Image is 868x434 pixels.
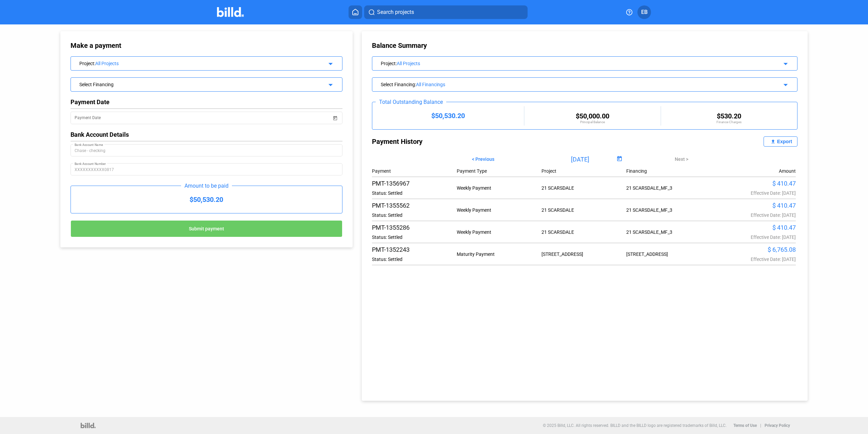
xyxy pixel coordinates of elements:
[325,59,334,67] mat-icon: arrow_drop_down
[71,131,342,138] div: Bank Account Details
[415,82,416,87] span: :
[95,61,308,66] div: All Projects
[372,212,457,218] div: Status: Settled
[711,212,796,218] div: Effective Date: [DATE]
[675,156,688,162] span: Next >
[457,168,541,174] div: Payment Type
[457,251,541,257] div: Maturity Payment
[372,190,457,196] div: Status: Settled
[332,111,339,117] button: Open calendar
[769,137,777,146] mat-icon: file_upload
[543,423,727,428] p: © 2025 Billd, LLC. All rights reserved. BILLD and the BILLD logo are registered trademarks of Bil...
[760,423,761,428] p: |
[189,226,224,232] span: Submit payment
[71,220,342,237] button: Submit payment
[541,207,626,213] div: 21 SCARSDALE
[381,59,748,66] div: Project
[626,251,711,257] div: [STREET_ADDRESS]
[71,41,234,50] div: Make a payment
[626,229,711,235] div: 21 SCARSDALE_MF_3
[79,80,308,87] div: Select Financing
[541,168,626,174] div: Project
[472,156,494,162] span: < Previous
[181,183,232,189] div: Amount to be paid
[541,251,626,257] div: [STREET_ADDRESS]
[467,153,499,165] button: < Previous
[372,257,457,262] div: Status: Settled
[525,112,660,120] div: $50,000.00
[637,5,651,19] button: EB
[626,207,711,213] div: 21 SCARSDALE_MF_3
[777,139,792,144] div: Export
[641,8,648,16] span: EB
[711,246,796,253] div: $ 6,765.08
[79,59,308,66] div: Project
[670,153,693,165] button: Next >
[661,120,797,124] div: Finance Charges
[781,59,789,67] mat-icon: arrow_drop_down
[372,202,457,209] div: PMT-1355562
[711,190,796,196] div: Effective Date: [DATE]
[764,136,797,147] button: Export
[372,168,457,174] div: Payment
[372,234,457,240] div: Status: Settled
[71,186,342,213] div: $50,530.20
[325,80,334,88] mat-icon: arrow_drop_down
[372,136,585,147] div: Payment History
[457,185,541,191] div: Weekly Payment
[711,234,796,240] div: Effective Date: [DATE]
[457,229,541,235] div: Weekly Payment
[711,224,796,231] div: $ 410.47
[711,180,796,187] div: $ 410.47
[626,168,711,174] div: Financing
[372,246,457,253] div: PMT-1352243
[661,112,797,120] div: $530.20
[779,168,796,174] div: Amount
[541,229,626,235] div: 21 SCARSDALE
[372,112,524,120] div: $50,530.20
[372,41,797,50] div: Balance Summary
[396,61,397,66] span: :
[376,99,446,105] div: Total Outstanding Balance
[377,8,414,16] span: Search projects
[615,155,624,164] button: Open calendar
[711,202,796,209] div: $ 410.47
[372,180,457,187] div: PMT-1356967
[525,120,660,124] div: Principal Balance
[71,98,342,106] div: Payment Date
[397,61,748,66] div: All Projects
[372,224,457,231] div: PMT-1355286
[733,423,757,428] b: Terms of Use
[416,82,748,87] div: All Financings
[381,80,748,87] div: Select Financing
[541,185,626,191] div: 21 SCARSDALE
[81,423,95,428] img: logo
[711,257,796,262] div: Effective Date: [DATE]
[94,61,95,66] span: :
[781,80,789,88] mat-icon: arrow_drop_down
[626,185,711,191] div: 21 SCARSDALE_MF_3
[457,207,541,213] div: Weekly Payment
[364,5,528,19] button: Search projects
[217,7,244,17] img: Billd Company Logo
[765,423,790,428] b: Privacy Policy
